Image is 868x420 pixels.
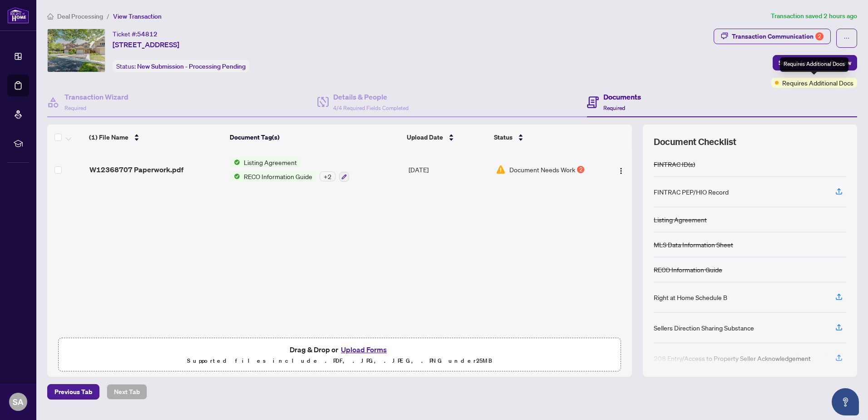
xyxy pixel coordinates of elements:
span: Required [64,105,86,111]
div: Status: [113,60,249,72]
th: Status [490,125,599,150]
img: IMG-W12368707_1.jpg [48,29,105,72]
span: 4/4 Required Fields Completed [333,105,409,111]
td: [DATE] [405,150,492,189]
span: [STREET_ADDRESS] [113,39,179,50]
button: Transaction Communication2 [714,29,831,44]
span: New Submission - Processing Pending [137,62,246,70]
span: Drag & Drop or [290,344,390,355]
th: Upload Date [403,125,490,150]
button: Logo [614,162,628,177]
span: RECO Information Guide [240,171,316,181]
span: Deal Processing [57,12,103,20]
div: Listing Agreement [654,215,707,225]
article: Transaction saved 2 hours ago [771,11,857,21]
div: Right at Home Schedule B [654,292,727,302]
img: logo [7,7,29,24]
span: Document Checklist [654,135,736,148]
div: Ticket #: [113,29,158,39]
span: (1) File Name [89,132,128,142]
h4: Transaction Wizard [64,91,128,102]
button: Next Tab [107,384,147,400]
th: Document Tag(s) [226,125,404,150]
h4: Details & People [333,91,409,102]
img: Status Icon [230,171,240,181]
p: Supported files include .PDF, .JPG, .JPEG, .PNG under 25 MB [64,355,615,366]
div: 2 [815,32,824,40]
span: View Transaction [113,12,162,20]
div: FINTRAC PEP/HIO Record [654,187,729,197]
button: Status IconListing AgreementStatus IconRECO Information Guide+2 [230,157,349,182]
div: RECO Information Guide [654,265,722,275]
span: ellipsis [843,35,850,41]
h4: Documents [603,91,641,102]
div: FINTRAC ID(s) [654,159,695,169]
span: Required [603,105,625,111]
div: Sellers Direction Sharing Substance [654,323,754,333]
span: Previous Tab [54,385,92,399]
button: Submit for Admin Review [773,55,857,70]
div: Transaction Communication [732,29,824,44]
span: 54812 [137,30,158,38]
span: SA [13,395,24,408]
div: Requires Additional Docs [780,57,848,72]
span: W12368707 Paperwork.pdf [89,164,183,175]
img: Document Status [496,165,506,175]
button: Upload Forms [338,344,390,355]
span: Drag & Drop orUpload FormsSupported files include .PDF, .JPG, .JPEG, .PNG under25MB [59,338,621,372]
img: Logo [617,167,625,175]
th: (1) File Name [85,125,226,150]
span: Submit for Admin Review [779,55,851,70]
span: Document Needs Work [509,165,575,175]
img: Status Icon [230,157,240,167]
div: 2 [577,166,584,173]
span: Requires Additional Docs [782,78,853,88]
div: + 2 [320,171,335,181]
span: Status [494,132,513,142]
button: Previous Tab [47,384,99,400]
li: / [107,11,109,21]
span: Upload Date [407,132,443,142]
span: home [47,13,54,20]
span: Listing Agreement [240,157,301,167]
div: MLS Data Information Sheet [654,240,733,250]
button: Open asap [832,388,859,415]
